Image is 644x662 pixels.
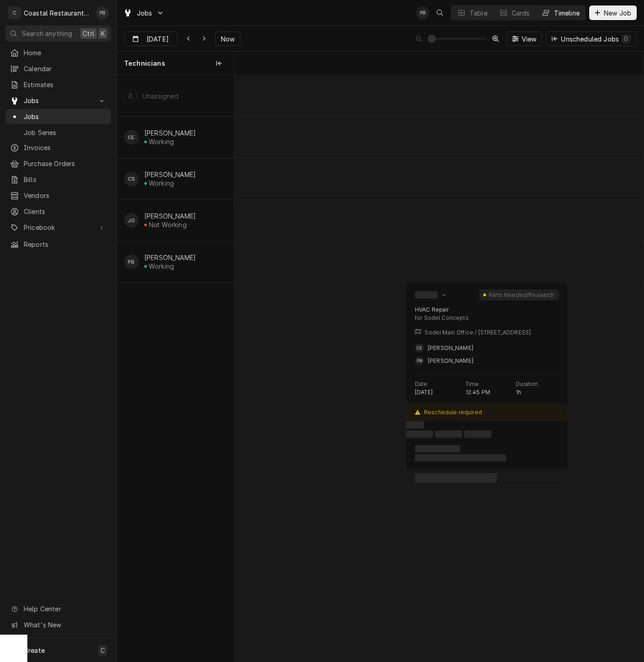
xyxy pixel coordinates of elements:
a: Estimates [5,77,111,92]
p: [DATE] [415,389,433,396]
div: C [8,6,21,19]
span: ‌ [415,474,497,483]
a: Go to Jobs [120,5,168,21]
span: Invoices [24,143,106,152]
span: Clients [24,207,106,216]
span: Help Center [24,604,105,614]
button: Unscheduled Jobs0 [546,31,637,46]
p: Time [466,381,479,388]
span: Jobs [24,112,106,121]
div: CE [124,130,139,145]
div: Parts Needed/Research [488,292,555,299]
div: CE [415,344,424,353]
a: Purchase Orders [5,156,111,171]
div: Working [149,138,174,146]
a: Clients [5,204,111,219]
span: View [520,34,539,44]
button: [DATE] [124,31,178,46]
p: Sodel Main Office / [STREET_ADDRESS] [424,329,531,336]
a: Reports [5,237,111,252]
a: Home [5,45,111,60]
span: Job Series [24,128,106,137]
p: Date [415,381,428,388]
span: Reports [24,240,106,249]
button: View [507,31,543,46]
span: Jobs [24,96,93,105]
div: PB [96,6,109,19]
span: ‌ [406,422,424,429]
a: Go to What's New [5,617,111,632]
span: Vendors [24,191,106,200]
span: Pricebook [24,223,93,232]
a: Go to Jobs [5,93,111,108]
span: Home [24,48,106,57]
a: Bills [5,172,111,187]
a: Vendors [5,188,111,203]
p: Duration [516,381,538,388]
span: Search anything [22,29,72,38]
span: Bills [24,175,106,184]
div: 0 [623,34,629,43]
div: Phill Blush's Avatar [415,356,424,365]
a: Invoices [5,140,111,155]
div: [PERSON_NAME] [144,212,196,220]
span: Ctrl [83,29,94,38]
span: K [101,29,105,38]
div: HVAC Repair [415,306,449,313]
div: PB [415,356,424,365]
a: Go to Pricebook [5,220,111,235]
div: for Sodel Concepts [415,314,559,322]
div: Phill Blush's Avatar [96,6,109,19]
div: Coastal Restaurant Repair [24,8,91,18]
button: Open search [433,5,447,20]
p: 12:45 PM [466,389,490,396]
span: [PERSON_NAME] [428,344,473,351]
button: New Job [589,5,637,20]
span: Purchase Orders [24,159,106,168]
span: Now [219,34,236,44]
button: Now [215,31,241,46]
span: [PERSON_NAME] [428,357,473,364]
div: Phill Blush's Avatar [416,6,429,19]
div: Table [470,8,487,18]
span: ‌ [435,431,462,438]
div: Technicians column. SPACE for context menu [117,52,234,75]
div: Not Working [149,221,187,229]
div: Unscheduled Jobs [561,34,631,44]
div: JG [124,213,139,228]
div: Carlos Espin's Avatar [124,130,139,145]
a: Job Series [5,125,111,140]
a: Go to Help Center [5,601,111,616]
div: PB [124,255,139,269]
span: Jobs [137,8,152,18]
div: left [117,75,234,662]
p: 1h [516,389,521,396]
a: Jobs [5,109,111,124]
div: Phill Blush's Avatar [124,255,139,269]
span: Estimates [24,80,106,89]
span: New Job [602,8,633,18]
span: ‌ [464,431,492,438]
a: Calendar [5,61,111,76]
div: Timeline [554,8,580,18]
div: Working [149,262,174,270]
div: Working [149,179,174,187]
span: Create [24,646,45,654]
div: CS [124,172,139,186]
div: Cards [512,8,530,18]
span: ‌ [415,445,461,453]
span: What's New [24,620,105,630]
div: Carlos Espin's Avatar [415,344,424,353]
div: [PERSON_NAME] [144,129,196,137]
div: James Gatton's Avatar [124,213,139,228]
div: [PERSON_NAME] [144,254,196,261]
span: Technicians [124,59,165,68]
div: PB [416,6,429,19]
span: ‌ [415,292,438,299]
button: Search anythingCtrlK [5,26,111,42]
span: Reschedule required [424,409,482,416]
div: Unassigned [142,92,179,100]
span: C [100,646,105,655]
span: Calendar [24,64,106,73]
span: ‌ [415,454,506,462]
